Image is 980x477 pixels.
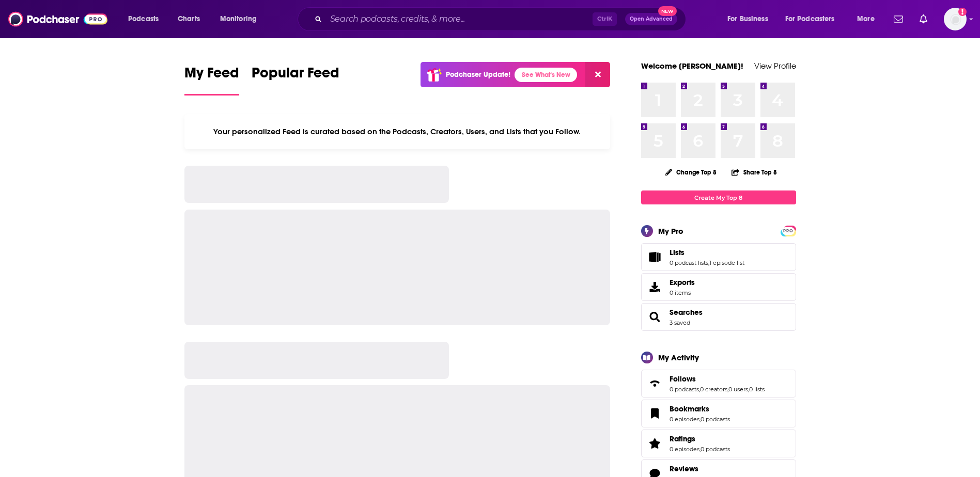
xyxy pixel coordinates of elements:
a: Show notifications dropdown [915,10,931,28]
div: Your personalized Feed is curated based on the Podcasts, Creators, Users, and Lists that you Follow. [184,114,611,149]
a: Ratings [645,436,665,451]
span: Reviews [670,464,698,473]
a: Ratings [670,434,730,443]
span: Ratings [670,434,695,443]
span: Popular Feed [252,64,339,88]
div: My Activity [658,353,699,362]
a: Lists [645,250,665,264]
span: Charts [178,12,200,26]
a: Show notifications dropdown [890,10,907,28]
span: Podcasts [128,12,159,26]
p: Podchaser Update! [446,70,510,79]
a: 0 creators [700,386,727,393]
a: Charts [171,11,206,27]
span: For Business [727,12,768,26]
a: 0 episodes [670,446,699,453]
span: More [857,12,875,26]
a: Popular Feed [252,64,339,96]
a: View Profile [754,61,796,71]
button: open menu [850,11,888,27]
a: 0 lists [749,386,765,393]
span: Open Advanced [630,17,673,22]
a: 0 podcasts [701,446,730,453]
button: open menu [213,11,270,27]
span: Ratings [641,430,796,457]
span: , [699,386,700,393]
a: 0 podcasts [670,386,699,393]
a: 1 episode list [709,259,744,266]
span: Exports [670,278,695,287]
span: New [658,6,677,16]
span: Follows [641,370,796,397]
a: Searches [670,308,703,317]
span: PRO [782,227,795,235]
span: Searches [641,303,796,331]
span: Bookmarks [641,400,796,427]
button: Change Top 8 [659,166,723,179]
span: Follows [670,374,696,384]
span: , [699,446,701,453]
img: User Profile [944,8,967,30]
span: , [699,416,701,423]
span: My Feed [184,64,239,88]
a: Follows [645,376,665,391]
a: Searches [645,310,665,324]
a: PRO [782,227,795,234]
a: 0 episodes [670,416,699,423]
a: 0 podcasts [701,416,730,423]
button: Share Top 8 [731,162,777,182]
span: 0 items [670,289,695,296]
svg: Add a profile image [958,8,967,16]
a: Bookmarks [670,404,730,414]
button: open menu [720,11,781,27]
button: open menu [779,11,850,27]
span: Exports [645,280,665,294]
a: 3 saved [670,319,690,326]
span: Bookmarks [670,404,709,414]
a: 0 users [728,386,748,393]
span: Logged in as WE_Broadcast [944,8,967,30]
a: See What's New [515,68,577,82]
button: open menu [121,11,172,27]
a: Create My Top 8 [641,190,796,204]
div: Search podcasts, credits, & more... [307,7,696,31]
a: Exports [641,273,796,301]
a: Lists [670,248,744,257]
input: Search podcasts, credits, & more... [326,11,593,27]
span: Lists [670,248,685,257]
a: Welcome [PERSON_NAME]! [641,61,743,71]
div: My Pro [658,226,683,236]
button: Open AdvancedNew [625,13,677,25]
img: Podchaser - Follow, Share and Rate Podcasts [8,9,107,29]
a: 0 podcast lists [670,259,708,266]
button: Show profile menu [944,8,967,30]
a: Bookmarks [645,406,665,421]
span: Ctrl K [593,12,617,26]
span: , [727,386,728,393]
span: , [748,386,749,393]
a: Follows [670,374,765,384]
span: For Podcasters [785,12,835,26]
a: My Feed [184,64,239,96]
span: Monitoring [220,12,257,26]
span: Lists [641,243,796,271]
a: Reviews [670,464,730,473]
span: , [708,259,709,266]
